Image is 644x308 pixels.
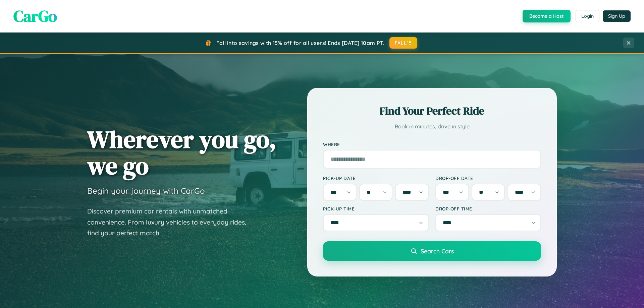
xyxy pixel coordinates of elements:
label: Drop-off Date [435,175,541,181]
label: Pick-up Time [323,206,429,211]
button: FALL15 [389,37,418,49]
h3: Begin your journey with CarGo [87,186,205,196]
span: Fall into savings with 15% off for all users! Ends [DATE] 10am PT. [216,40,384,46]
h2: Find Your Perfect Ride [323,104,541,118]
p: Book in minutes, drive in style [323,122,541,131]
span: CarGo [13,5,57,27]
button: Sign Up [603,10,631,22]
label: Pick-up Date [323,175,429,181]
button: Search Cars [323,241,541,261]
button: Login [576,10,599,22]
p: Discover premium car rentals with unmatched convenience. From luxury vehicles to everyday rides, ... [87,206,255,239]
label: Drop-off Time [435,206,541,211]
span: Search Cars [421,247,454,255]
h1: Wherever you go, we go [87,126,276,179]
label: Where [323,141,541,147]
button: Become a Host [523,10,571,22]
